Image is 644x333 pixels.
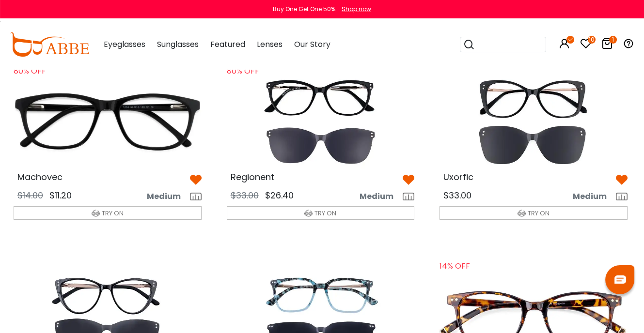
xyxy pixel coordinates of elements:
[92,209,100,217] img: tryon
[104,39,145,50] span: Eyeglasses
[443,171,473,183] span: Uxorfic
[440,206,628,220] button: TRY ON
[528,209,550,218] span: TRY ON
[573,191,614,202] span: Medium
[588,36,596,44] i: 10
[443,189,471,201] span: $33.00
[614,275,626,284] img: chat
[314,209,336,218] span: TRY ON
[210,39,245,50] span: Featured
[157,39,199,50] span: Sunglasses
[102,209,124,218] span: TRY ON
[337,5,371,13] a: Shop now
[294,39,330,50] span: Our Story
[49,189,72,201] span: $11.20
[609,36,617,44] i: 1
[580,40,592,51] a: 10
[440,255,487,281] div: 14% OFF
[257,39,283,50] span: Lenses
[190,174,202,186] img: belike_btn.png
[403,174,414,186] img: belike_btn.png
[518,209,526,217] img: tryon
[227,60,274,86] div: 80% OFF
[231,189,259,201] span: $33.00
[17,171,63,183] span: Machovec
[360,191,401,202] span: Medium
[231,171,274,183] span: Regionent
[616,193,628,200] img: size ruler
[190,193,202,200] img: size ruler
[403,193,414,200] img: size ruler
[304,209,313,217] img: tryon
[227,206,415,220] button: TRY ON
[17,189,43,201] span: $14.00
[14,206,202,220] button: TRY ON
[147,191,188,202] span: Medium
[601,40,613,51] a: 1
[10,32,89,57] img: abbeglasses.com
[265,189,294,201] span: $26.40
[616,174,628,186] img: belike_btn.png
[14,60,61,86] div: 80% OFF
[342,5,371,14] div: Shop now
[273,5,335,14] div: Buy One Get One 50%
